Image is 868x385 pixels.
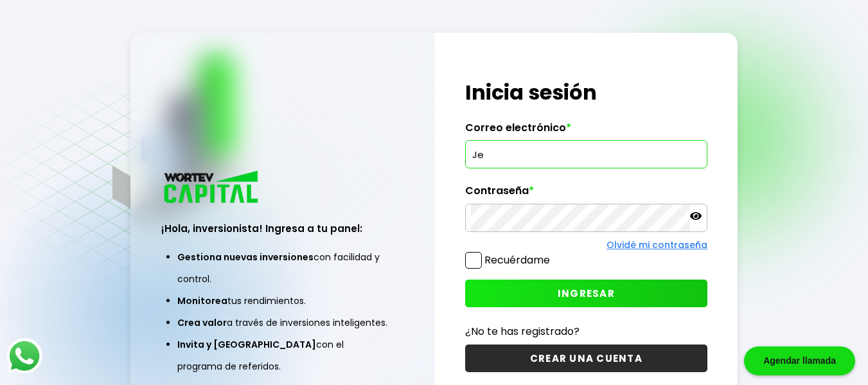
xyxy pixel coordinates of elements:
[161,169,263,207] img: logo_wortev_capital
[465,184,707,204] label: Contraseña
[558,287,615,300] span: INGRESAR
[177,338,316,351] span: Invita y [GEOGRAPHIC_DATA]
[744,346,855,375] div: Agendar llamada
[471,141,702,168] input: hola@wortev.capital
[465,77,707,108] h1: Inicia sesión
[161,221,404,236] h3: ¡Hola, inversionista! Ingresa a tu panel:
[6,338,42,374] img: logos_whatsapp-icon.242b2217.svg
[177,334,388,377] li: con el programa de referidos.
[177,246,388,290] li: con facilidad y control.
[177,294,227,307] span: Monitorea
[177,316,227,329] span: Crea valor
[484,253,550,267] label: Recuérdame
[177,290,388,312] li: tus rendimientos.
[465,121,707,141] label: Correo electrónico
[465,345,707,372] button: CREAR UNA CUENTA
[177,251,314,264] span: Gestiona nuevas inversiones
[607,238,707,251] a: Olvidé mi contraseña
[177,312,388,334] li: a través de inversiones inteligentes.
[465,280,707,307] button: INGRESAR
[465,323,707,339] p: ¿No te has registrado?
[465,323,707,372] a: ¿No te has registrado?CREAR UNA CUENTA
